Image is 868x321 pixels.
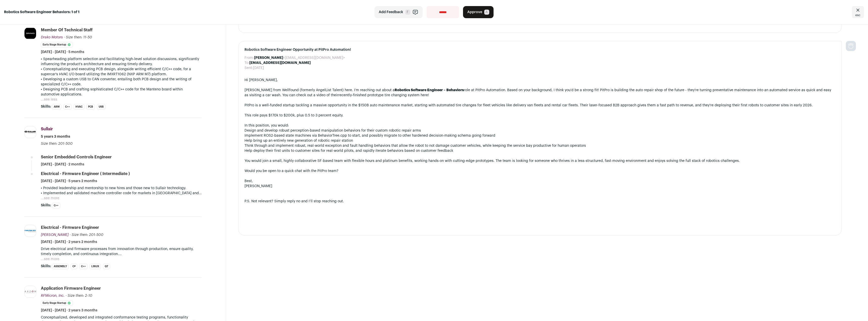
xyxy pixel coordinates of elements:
li: USB [97,104,105,110]
span: [PERSON_NAME] [41,233,69,237]
button: ...see less [41,97,57,102]
li: PCB [86,104,95,110]
p: • Provided leadership and mentorship to new hires and those new to Sullair technology. [41,186,202,191]
button: ...see more [41,196,59,201]
div: P.S. Not relevant? Simply reply no and I’ll stop reaching out. [245,199,835,204]
li: Implement ROS2-based state machines via BehaviorTree.cpp to start, and possibly migrate to other ... [245,133,835,138]
img: 0f11a11824ceee06a729950b26a0798ac7b9d6db190474f03cd528bdcd3aeed8.png [24,230,36,232]
li: C++ [52,203,60,208]
span: · Size then: 201-500 [70,233,103,237]
dt: From: [245,55,254,60]
li: Assembly [52,264,69,269]
div: Application Firmware Engineer [41,286,101,291]
div: Member Of Technical Staff [41,27,93,33]
dt: Sent: [245,65,253,70]
span: RFMicron, Inc. [41,294,65,298]
li: Design and develop robust perception-based manipulation behaviors for their custom robotic repair... [245,128,835,133]
li: C# [71,264,77,269]
strong: Robotics Software Engineer Behaviors: 1 of 1 [4,10,79,15]
div: [PERSON_NAME] [245,184,835,189]
p: • Spearheading platform selection and facilitating high-level solution discussions, significantly... [41,57,202,67]
li: Early Stage Startup [41,300,73,306]
span: [DATE] - [DATE] · 5 months [41,50,84,55]
p: • Conceptualizing and executing PCB design, alongside writing efficient C/C++ code, for a superca... [41,67,202,77]
b: [EMAIL_ADDRESS][DOMAIN_NAME] [249,61,311,65]
span: Size then: 201-500 [41,142,73,145]
li: C++ [79,264,88,269]
div: Electrical - Firmware Engineer [41,225,99,230]
div: [PERSON_NAME] from Wellfound (formerly AngelList Talent) here. I’m reaching out about a role at P... [245,88,835,98]
button: ...see more [41,257,59,262]
li: Qt [103,264,110,269]
b: [PERSON_NAME] [254,56,283,60]
span: [DATE] - [DATE] · 5 years 2 months [41,179,97,184]
div: This role pays $170k to $200k, plus 0.5 to 3 percent equity. [245,113,835,118]
dd: <[EMAIL_ADDRESS][DOMAIN_NAME]> [254,55,345,60]
div: Would you be open to a quick chat with the PitPro team? [245,168,835,174]
span: Skills: [41,104,51,109]
div: You would join a small, highly collaborative SF-based team with flexible hours and platinum benef... [245,158,835,163]
li: Early Stage Startup [41,42,73,47]
img: d8a59fe0bd255100a38e5972f68c1dbf6d6e2cb75ad2fa4a372e448f39a3f228.jpg [24,286,36,298]
p: • Designing PCB and crafting sophisticated C/C++ code for the Manteno board within automotive app... [41,87,202,97]
li: Help deploy their first units to customer sites for real-world pilots, and rapidly iterate behavi... [245,148,835,153]
p: • Developing a custom USB to CAN converter, entailing both PCB design and the writing of speciali... [41,77,202,87]
a: recently-finished prototype tire changing system here [338,93,428,97]
div: Senior Embedded Controls Engineer [41,154,112,160]
span: Drako Motors [41,36,63,39]
span: Skills: [41,264,51,269]
img: nopic.png [846,41,856,51]
div: PitPro is a well-funded startup tackling a massive opportunity in the $150B auto maintenance mark... [245,103,835,108]
button: Add Feedback F [374,6,423,18]
li: Think through and implement robust, real-world exception and fault handling behaviors that allow ... [245,143,835,148]
span: · Size then: 11-50 [64,36,92,39]
li: ARM [52,104,61,110]
span: [DATE] - [DATE] · 2 years 3 months [41,308,97,313]
img: e2f4b73aa3b4bdf0dfa36d8305e907dcda8605c92413f2f48c7be81a607c628d.png [24,131,36,133]
a: Close [852,6,864,18]
span: 5 years 3 months [41,134,70,139]
dt: To: [245,60,249,65]
li: C++ [63,104,72,110]
dd: [DATE] [253,65,264,70]
span: Robotics Software Engineer Opportunity at PitPro Automation! [245,47,835,52]
li: HVAC [74,104,84,110]
button: Approve A [463,6,494,18]
div: In this position, you would: [245,123,835,128]
span: Add Feedback [379,10,403,15]
span: Skills: [41,203,51,208]
span: · Size then: 2-10 [66,294,92,298]
p: Drive electrical and firmware processes from innovation through production, ensure quality, timel... [41,246,202,257]
p: • Implemented and validated machine controller code for markets in [GEOGRAPHIC_DATA] and [GEOGRAP... [41,191,202,196]
span: F [405,10,410,15]
span: Approve [467,10,482,15]
div: Best, [245,179,835,184]
span: esc [855,13,860,17]
li: Linux [90,264,101,269]
span: [DATE] - [DATE] · 2 years 2 months [41,239,97,244]
div: Electrical - Firmware Engineer ( Intermediate ) [41,171,130,177]
span: A [484,10,489,15]
li: Help bring up an entirely new generation of robotic repair station [245,138,835,143]
span: Sullair [41,127,53,131]
strong: Robotics Software Engineer – Behaviors [395,88,464,92]
img: 83807fda4f620128abc9e4e948e861194dbbfc2258c047e599ab76c014e732a5.jpg [24,28,36,39]
div: Hi [PERSON_NAME], [245,78,835,83]
span: [DATE] - [DATE] · 2 months [41,162,84,167]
